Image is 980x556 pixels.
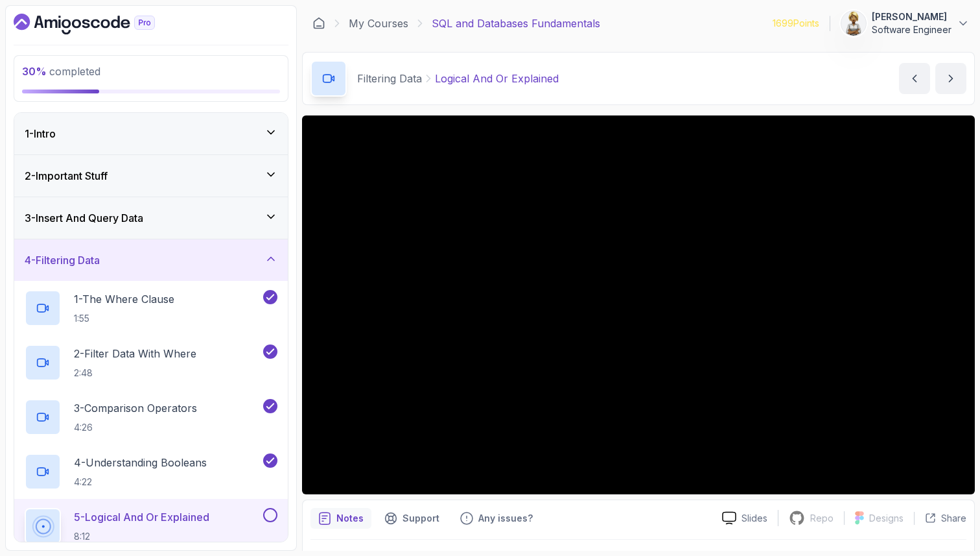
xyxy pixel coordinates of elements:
[478,512,533,525] p: Any issues?
[74,421,197,434] p: 4:26
[452,508,541,529] button: Feedback button
[872,10,951,23] p: [PERSON_NAME]
[74,530,209,543] p: 8:12
[872,23,951,36] p: Software Engineer
[810,512,834,525] p: Repo
[74,346,196,361] p: 2 - Filter Data With Where
[14,155,288,197] button: 2-Important Stuff
[14,239,288,281] button: 4-Filtering Data
[841,10,970,36] button: user profile image[PERSON_NAME]Software Engineer
[74,291,174,307] p: 1 - The Where Clause
[25,252,100,268] h3: 4 - Filtering Data
[302,115,975,494] iframe: 5 - Logical and OR Explained
[435,71,559,86] p: Logical And Or Explained
[74,312,174,325] p: 1:55
[25,344,277,381] button: 2-Filter Data With Where2:48
[22,65,100,78] span: completed
[74,455,207,470] p: 4 - Understanding Booleans
[312,17,325,30] a: Dashboard
[349,16,408,31] a: My Courses
[941,512,966,525] p: Share
[25,126,56,141] h3: 1 - Intro
[74,367,196,380] p: 2:48
[25,290,277,326] button: 1-The Where Clause1:55
[914,512,966,525] button: Share
[25,210,143,226] h3: 3 - Insert And Query Data
[14,197,288,239] button: 3-Insert And Query Data
[14,113,288,154] button: 1-Intro
[22,65,47,78] span: 30 %
[74,476,207,489] p: 4:22
[14,14,185,34] a: Dashboard
[402,512,439,525] p: Support
[432,16,600,31] p: SQL and Databases Fundamentals
[741,512,767,525] p: Slides
[336,512,364,525] p: Notes
[25,399,277,435] button: 3-Comparison Operators4:26
[841,11,866,36] img: user profile image
[25,508,277,544] button: 5-Logical And Or Explained8:12
[310,508,371,529] button: notes button
[74,400,197,416] p: 3 - Comparison Operators
[74,509,209,525] p: 5 - Logical And Or Explained
[935,63,966,94] button: next content
[899,63,930,94] button: previous content
[25,453,277,490] button: 4-Understanding Booleans4:22
[357,71,422,86] p: Filtering Data
[773,17,819,30] p: 1699 Points
[869,512,904,525] p: Designs
[25,168,108,184] h3: 2 - Important Stuff
[712,511,778,525] a: Slides
[377,508,447,529] button: Support button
